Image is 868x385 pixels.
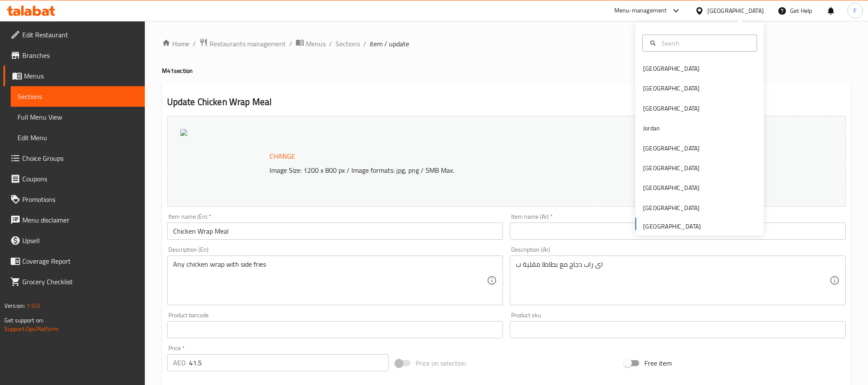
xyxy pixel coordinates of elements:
span: Edit Restaurant [22,30,138,40]
div: [GEOGRAPHIC_DATA] [643,183,700,192]
textarea: Any chicken wrap with side fries [173,260,487,301]
span: Change [269,150,295,162]
span: Coupons [22,174,138,184]
span: Sections [18,91,138,102]
div: [GEOGRAPHIC_DATA] [707,6,764,15]
span: F [853,6,856,15]
span: Menu disclaimer [22,215,138,225]
span: Choice Groups [22,153,138,163]
span: Upsell [22,235,138,246]
li: / [289,39,292,49]
a: Grocery Checklist [3,271,145,292]
span: Promotions [22,194,138,205]
span: Price on selection [416,358,466,368]
input: Please enter price [189,354,389,371]
span: Branches [22,50,138,60]
span: Coverage Report [22,256,138,266]
p: Image Size: 1200 x 800 px / Image formats: jpg, png / 5MB Max. [266,165,755,175]
span: Grocery Checklist [22,277,138,287]
li: / [329,39,332,49]
a: Menus [3,66,145,86]
div: [GEOGRAPHIC_DATA] [643,103,700,113]
a: Sections [11,86,145,107]
a: Edit Menu [11,127,145,148]
a: Home [162,39,189,49]
div: [GEOGRAPHIC_DATA] [643,84,700,93]
span: Menus [306,39,326,49]
a: Full Menu View [11,107,145,127]
textarea: اى راب دجاج مع بطاطا مقلية ب [516,260,829,301]
h4: M41 section [162,66,851,75]
div: [GEOGRAPHIC_DATA] [643,143,700,153]
a: Support.OpsPlatform [4,323,59,334]
input: Enter name En [167,223,503,240]
span: item / update [370,39,409,49]
a: Edit Restaurant [3,24,145,45]
li: / [193,39,196,49]
a: Choice Groups [3,148,145,168]
input: Please enter product sku [510,321,846,338]
span: Full Menu View [18,112,138,122]
nav: breadcrumb [162,38,851,49]
a: Coupons [3,168,145,189]
div: [GEOGRAPHIC_DATA] [643,163,700,173]
div: Jordan [643,123,660,133]
input: Please enter product barcode [167,321,503,338]
span: Version: [4,300,25,311]
p: AED [173,358,186,368]
a: Promotions [3,189,145,210]
div: [GEOGRAPHIC_DATA] [643,64,700,73]
li: / [363,39,366,49]
a: Menus [296,38,326,49]
span: Edit Menu [18,132,138,143]
span: 1.0.0 [27,300,40,311]
a: Restaurants management [199,38,286,49]
a: Menu disclaimer [3,210,145,230]
a: Coverage Report [3,251,145,271]
div: [GEOGRAPHIC_DATA] [643,203,700,212]
span: Get support on: [4,315,44,326]
div: Menu-management [614,6,667,16]
a: Branches [3,45,145,66]
button: Change [266,147,299,165]
span: Menus [24,71,138,81]
input: Search [658,38,751,48]
span: Restaurants management [210,39,286,49]
img: 0B3D47D88F4157727AE98431E8604298 [180,129,187,136]
input: Enter name Ar [510,223,846,240]
a: Upsell [3,230,145,251]
h2: Update Chicken Wrap Meal [167,96,846,108]
span: Free item [644,358,672,368]
a: Sections [335,39,360,49]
